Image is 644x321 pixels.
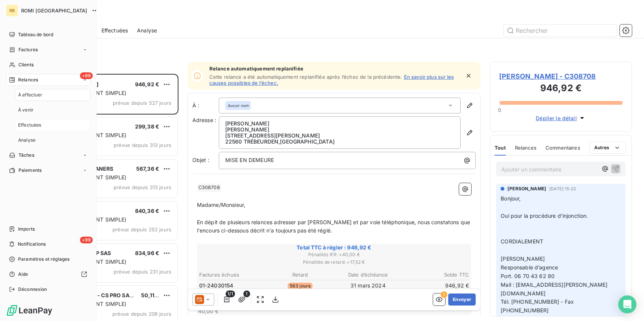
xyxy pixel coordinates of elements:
[402,281,469,290] td: 946,92 €
[618,295,636,313] div: Open Intercom Messenger
[199,282,234,289] span: 01-24030154
[549,186,576,191] span: [DATE] 15:22
[225,121,455,127] p: [PERSON_NAME]
[226,290,235,297] span: 1/1
[402,271,469,279] th: Solde TTC
[112,311,171,317] span: prévue depuis 206 jours
[209,66,461,72] span: Relance automatiquement replanifiée
[18,256,69,263] span: Paramètres et réglages
[18,107,34,113] span: À venir
[137,27,157,34] span: Analyse
[243,290,250,297] span: 1
[501,238,543,245] span: CORDIALEMENT
[6,304,53,316] img: Logo LeanPay
[227,103,249,108] em: Aucun nom
[18,167,41,174] span: Paiements
[198,251,470,258] span: Pénalités IFR : + 40,00 €
[495,145,506,151] span: Tout
[498,107,501,113] span: 0
[501,212,588,219] span: Oui pour la procédure d’injonction.
[135,208,159,214] span: 840,36 €
[18,137,35,144] span: Analyse
[225,127,455,133] p: [PERSON_NAME]
[448,293,476,306] button: Envoyer
[501,195,521,202] span: Bonjour,
[536,114,577,122] span: Déplier le détail
[141,292,159,298] span: 50,11 €
[192,117,216,123] span: Adresse :
[501,264,558,271] span: Responsable d’agence
[136,165,159,172] span: 567,36 €
[114,142,171,148] span: prévue depuis 313 jours
[36,74,178,321] div: grid
[501,298,575,313] span: Tél. [PHONE_NUMBER] - Fax [PHONE_NUMBER]
[199,271,266,279] th: Factures échues
[101,27,128,34] span: Effectuées
[135,81,159,87] span: 946,92 €
[225,139,455,145] p: 22560 TRÉBEURDEN , [GEOGRAPHIC_DATA]
[501,281,607,297] span: Mail : [EMAIL_ADDRESS][PERSON_NAME][DOMAIN_NAME]
[6,268,90,280] a: Aide
[18,122,41,128] span: Effectuées
[267,271,334,279] th: Retard
[114,184,171,190] span: prévue depuis 313 jours
[113,100,171,106] span: prévue depuis 527 jours
[225,133,455,139] p: [STREET_ADDRESS][PERSON_NAME]
[135,123,159,130] span: 299,38 €
[192,157,209,163] span: Objet :
[335,271,402,279] th: Date d’échéance
[198,307,377,315] p: 40,00 €
[504,24,617,37] input: Rechercher
[18,61,34,68] span: Clients
[6,5,18,17] div: RB
[18,46,38,53] span: Factures
[198,244,470,251] span: Total TTC à régler : 946,92 €
[533,114,588,122] button: Déplier le détail
[80,72,93,79] span: +99
[589,142,626,154] button: Autres
[499,81,622,96] h3: 946,92 €
[197,183,221,192] span: C308708
[18,92,43,98] span: À effectuer
[501,273,555,279] span: Port. 06 70 43 62 80
[499,71,622,81] span: [PERSON_NAME] - C308708
[18,31,53,38] span: Tableau de bord
[18,286,47,293] span: Déconnexion
[209,74,403,80] span: Cette relance a été automatiquement replanifiée après l’échec de la précédente.
[507,185,546,192] span: [PERSON_NAME]
[18,152,34,159] span: Tâches
[80,237,93,243] span: +99
[287,283,313,289] span: 563 jours
[501,255,545,262] span: [PERSON_NAME]
[18,241,46,248] span: Notifications
[18,271,28,278] span: Aide
[209,74,454,86] a: En savoir plus sur les causes possibles de l’échec.
[21,8,87,14] span: ROMI [GEOGRAPHIC_DATA]
[112,226,171,232] span: prévue depuis 252 jours
[18,76,38,83] span: Relances
[197,202,245,208] span: Madame/Monsieur,
[197,219,472,234] span: En dépit de plusieurs relances adresser par [PERSON_NAME] et par voie téléphonique, nous constato...
[135,250,159,256] span: 834,96 €
[198,259,470,266] span: Pénalités de retard : + 17,52 €
[114,269,171,275] span: prévue depuis 231 jours
[546,145,580,151] span: Commentaires
[515,145,536,151] span: Relances
[192,102,219,109] label: À :
[225,157,274,163] span: MISE EN DEMEURE
[335,281,402,290] td: 31 mars 2024
[18,226,35,232] span: Imports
